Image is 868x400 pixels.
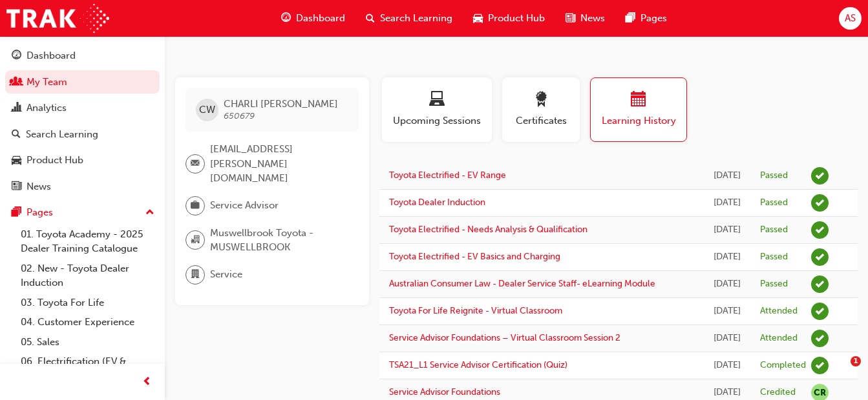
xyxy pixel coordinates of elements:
[26,101,67,115] div: Analytics
[191,266,200,283] span: department-icon
[5,96,160,120] a: Analytics
[281,10,291,26] span: guage-icon
[811,275,829,293] span: learningRecordVerb_PASS-icon
[429,92,445,109] span: laptop-icon
[26,48,76,63] div: Dashboard
[12,77,21,88] span: people-icon
[845,11,856,26] span: AS
[714,304,741,319] div: Mon Nov 27 2023 16:30:00 GMT+1100 (Australian Eastern Daylight Time)
[811,330,829,347] span: learningRecordVerb_ATTEND-icon
[714,385,741,400] div: Mon Jul 17 2023 00:00:00 GMT+1000 (Australian Eastern Standard Time)
[5,41,160,201] button: DashboardMy TeamAnalyticsSearch LearningProduct HubNews
[210,142,348,186] span: [EMAIL_ADDRESS][PERSON_NAME][DOMAIN_NAME]
[714,358,741,373] div: Mon Jul 17 2023 00:00:00 GMT+1000 (Australian Eastern Standard Time)
[210,226,348,255] span: Muswellbrook Toyota - MUSWELLBROOK
[224,98,338,110] span: CHARLI [PERSON_NAME]
[16,352,160,386] a: 06. Electrification (EV & Hybrid)
[389,278,655,289] a: Australian Consumer Law - Dealer Service Staff- eLearning Module
[512,114,570,128] span: Certificates
[26,153,83,168] div: Product Hub
[296,11,345,26] span: Dashboard
[5,148,160,172] a: Product Hub
[355,5,463,32] a: search-iconSearch Learning
[5,44,160,68] a: Dashboard
[382,77,492,142] button: Upcoming Sessions
[811,194,829,212] span: learningRecordVerb_PASS-icon
[580,11,605,26] span: News
[12,207,21,219] span: pages-icon
[145,205,154,221] span: up-icon
[389,332,620,343] a: Service Advisor Foundations – Virtual Classroom Session 2
[16,259,160,293] a: 02. New - Toyota Dealer Induction
[16,225,160,259] a: 01. Toyota Academy - 2025 Dealer Training Catalogue
[16,293,160,313] a: 03. Toyota For Life
[389,170,506,181] a: Toyota Electrified - EV Range
[5,201,160,225] button: Pages
[811,167,829,185] span: learningRecordVerb_PASS-icon
[199,103,215,117] span: CW
[271,5,355,32] a: guage-iconDashboard
[16,312,160,332] a: 04. Customer Experience
[760,305,798,317] div: Attended
[533,92,549,109] span: award-icon
[714,223,741,237] div: Mon Sep 29 2025 08:47:45 GMT+1000 (Australian Eastern Standard Time)
[615,5,677,32] a: pages-iconPages
[12,155,21,166] span: car-icon
[640,11,667,26] span: Pages
[760,170,788,182] div: Passed
[811,221,829,239] span: learningRecordVerb_PASS-icon
[26,127,98,142] div: Search Learning
[600,114,677,128] span: Learning History
[760,251,788,263] div: Passed
[389,251,560,262] a: Toyota Electrified - EV Basics and Charging
[590,77,687,142] button: Learning History
[389,305,562,316] a: Toyota For Life Reignite - Virtual Classroom
[389,386,500,397] a: Service Advisor Foundations
[5,123,160,146] a: Search Learning
[824,356,855,387] iframe: Intercom live chat
[16,332,160,352] a: 05. Sales
[463,5,555,32] a: car-iconProduct Hub
[811,303,829,320] span: learningRecordVerb_ATTEND-icon
[714,168,741,183] div: Mon Sep 29 2025 10:38:54 GMT+1000 (Australian Eastern Standard Time)
[392,114,482,128] span: Upcoming Sessions
[224,110,255,121] span: 650679
[760,278,788,290] div: Passed
[26,179,51,194] div: News
[5,175,160,199] a: News
[191,155,200,172] span: email-icon
[714,250,741,265] div: Mon Sep 29 2025 08:39:35 GMT+1000 (Australian Eastern Standard Time)
[210,267,242,282] span: Service
[760,359,806,372] div: Completed
[714,277,741,292] div: Mon Sep 22 2025 16:58:51 GMT+1000 (Australian Eastern Standard Time)
[760,224,788,236] div: Passed
[389,224,587,235] a: Toyota Electrified - Needs Analysis & Qualification
[389,359,567,370] a: TSA21_L1 Service Advisor Certification (Quiz)
[851,356,861,366] span: 1
[210,198,279,213] span: Service Advisor
[626,10,635,26] span: pages-icon
[366,10,375,26] span: search-icon
[473,10,483,26] span: car-icon
[760,197,788,209] div: Passed
[811,357,829,374] span: learningRecordVerb_COMPLETE-icon
[191,232,200,248] span: organisation-icon
[488,11,545,26] span: Product Hub
[5,70,160,94] a: My Team
[380,11,452,26] span: Search Learning
[714,195,741,210] div: Mon Sep 29 2025 09:51:04 GMT+1000 (Australian Eastern Standard Time)
[6,4,109,33] img: Trak
[26,205,53,220] div: Pages
[12,103,21,114] span: chart-icon
[631,92,646,109] span: calendar-icon
[811,248,829,266] span: learningRecordVerb_PASS-icon
[502,77,580,142] button: Certificates
[760,332,798,345] div: Attended
[12,181,21,193] span: news-icon
[389,197,485,208] a: Toyota Dealer Induction
[191,197,200,214] span: briefcase-icon
[555,5,615,32] a: news-iconNews
[839,7,862,30] button: AS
